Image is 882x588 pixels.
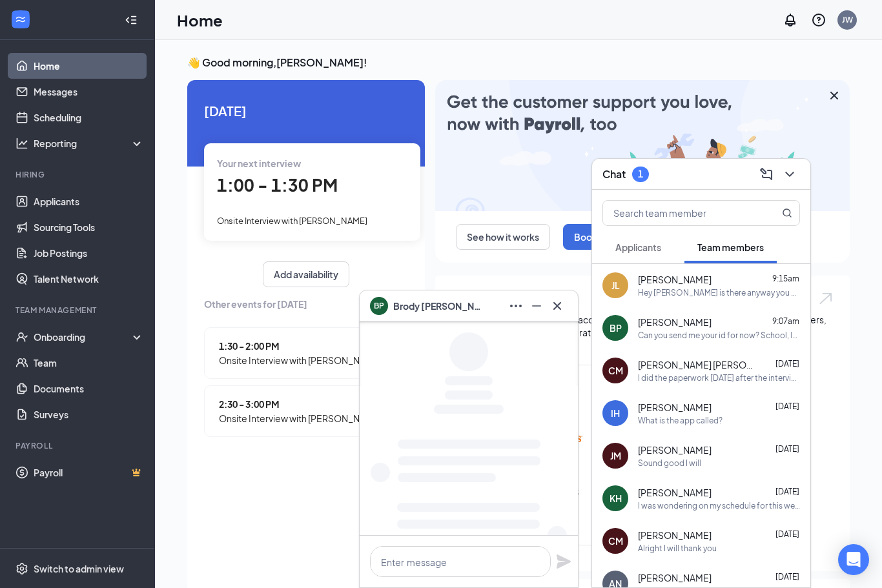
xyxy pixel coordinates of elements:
[217,174,338,196] span: 1:00 - 1:30 PM
[34,401,144,427] a: Surveys
[611,279,620,292] div: JL
[638,415,723,426] div: What is the app called?
[34,53,144,79] a: Home
[638,330,800,341] div: Can you send me your id for now? School, learners, or drivers license?
[14,13,27,26] svg: WorkstreamLogo
[610,449,621,462] div: JM
[775,529,799,539] span: [DATE]
[15,440,141,451] div: Payroll
[34,460,144,485] a: PayrollCrown
[615,241,661,253] span: Applicants
[826,88,842,103] svg: Cross
[556,554,571,569] svg: Plane
[772,274,799,283] span: 9:15am
[34,188,144,214] a: Applicants
[15,330,28,343] svg: UserCheck
[772,316,799,326] span: 9:07am
[219,353,382,367] span: Onsite Interview with [PERSON_NAME]
[34,240,144,266] a: Job Postings
[204,297,408,311] span: Other events for [DATE]
[775,359,799,369] span: [DATE]
[638,486,712,499] span: [PERSON_NAME]
[638,372,800,383] div: I did the paperwork [DATE] after the interview but I haven't heard anything more. Do you know whe...
[508,298,524,314] svg: Ellipses
[811,12,826,28] svg: QuestionInfo
[217,157,301,169] span: Your next interview
[759,167,774,182] svg: ComposeMessage
[15,137,28,150] svg: Analysis
[756,164,777,185] button: ComposeMessage
[842,14,853,25] div: JW
[435,80,850,211] img: payroll-large.gif
[456,224,550,250] button: See how it works
[34,214,144,240] a: Sourcing Tools
[775,401,799,411] span: [DATE]
[219,397,382,411] span: 2:30 - 3:00 PM
[638,358,754,371] span: [PERSON_NAME] [PERSON_NAME]
[15,169,141,180] div: Hiring
[15,562,28,575] svg: Settings
[838,544,869,575] div: Open Intercom Messenger
[34,79,144,105] a: Messages
[563,224,642,250] button: Book a demo
[547,296,568,316] button: Cross
[775,444,799,454] span: [DATE]
[34,266,144,292] a: Talent Network
[638,571,712,584] span: [PERSON_NAME]
[638,529,712,542] span: [PERSON_NAME]
[187,56,850,70] h3: 👋 Good morning, [PERSON_NAME] !
[506,296,526,316] button: Ellipses
[611,407,620,420] div: IH
[779,164,800,185] button: ChevronDown
[783,12,798,28] svg: Notifications
[775,487,799,496] span: [DATE]
[610,492,622,505] div: KH
[638,401,712,414] span: [PERSON_NAME]
[782,208,792,218] svg: MagnifyingGlass
[34,350,144,376] a: Team
[34,330,133,343] div: Onboarding
[34,562,124,575] div: Switch to admin view
[393,299,484,313] span: Brody [PERSON_NAME]
[638,287,800,298] div: Hey [PERSON_NAME] is there anyway you could send over a photo id, we are trying to get you on pay...
[34,137,145,150] div: Reporting
[529,298,544,314] svg: Minimize
[549,298,565,314] svg: Cross
[817,291,834,306] img: open.6027fd2a22e1237b5b06.svg
[638,443,712,456] span: [PERSON_NAME]
[638,500,800,511] div: I was wondering on my schedule for this week, can I get that sent to me
[125,14,138,26] svg: Collapse
[34,376,144,401] a: Documents
[219,411,382,425] span: Onsite Interview with [PERSON_NAME]
[638,273,712,286] span: [PERSON_NAME]
[638,316,712,329] span: [PERSON_NAME]
[608,534,623,547] div: CM
[603,201,756,225] input: Search team member
[217,216,367,226] span: Onsite Interview with [PERSON_NAME]
[638,543,717,554] div: Alright I will thank you
[177,9,223,31] h1: Home
[608,364,623,377] div: CM
[610,321,622,334] div: BP
[526,296,547,316] button: Minimize
[15,305,141,316] div: Team Management
[782,167,797,182] svg: ChevronDown
[34,105,144,130] a: Scheduling
[638,168,643,179] div: 1
[638,458,701,469] div: Sound good I will
[602,167,626,181] h3: Chat
[775,572,799,582] span: [DATE]
[263,261,349,287] button: Add availability
[697,241,764,253] span: Team members
[204,101,408,121] span: [DATE]
[219,339,382,353] span: 1:30 - 2:00 PM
